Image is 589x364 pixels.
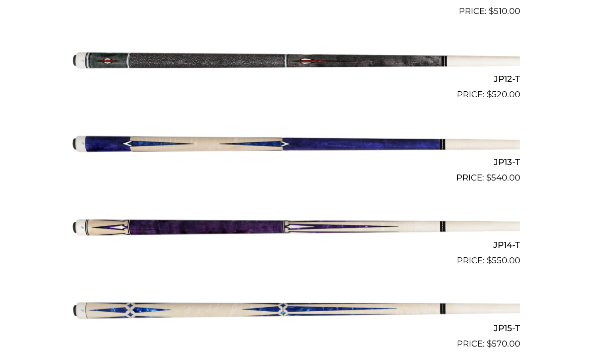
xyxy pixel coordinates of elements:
[487,255,520,265] bdi: 550.00
[489,6,520,16] bdi: 510.00
[487,89,520,99] bdi: 520.00
[69,188,520,267] a: JP14-T $550.00
[487,339,520,349] bdi: 570.00
[487,255,492,265] span: $
[69,188,520,263] img: JP14-T
[69,271,520,346] img: JP15-T
[487,339,492,349] span: $
[69,271,520,350] a: JP15-T $570.00
[69,22,520,101] a: JP12-T $520.00
[486,173,491,182] span: $
[489,6,494,16] span: $
[486,173,520,182] bdi: 540.00
[487,89,492,99] span: $
[69,105,520,184] a: JP13-T $540.00
[69,22,520,97] img: JP12-T
[69,105,520,180] img: JP13-T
